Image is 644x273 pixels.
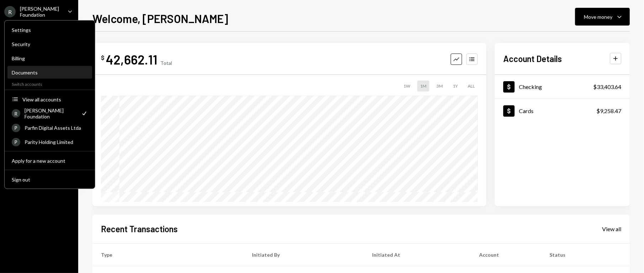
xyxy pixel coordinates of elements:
div: Parfin Digital Assets Ltda [25,125,88,131]
div: Security [12,41,88,47]
h2: Recent Transactions [101,223,178,235]
div: 42,662.11 [106,51,157,67]
a: Cards$9,258.47 [495,99,630,123]
th: Initiated By [243,243,364,266]
div: Parity Holding Limited [25,139,88,145]
div: Checking [519,83,542,90]
div: [PERSON_NAME] Foundation [20,6,62,18]
div: Settings [12,27,88,33]
a: Security [7,38,92,50]
a: PParfin Digital Assets Ltda [7,121,92,134]
div: P [12,138,20,146]
div: Billing [12,55,88,61]
div: Move money [584,13,612,21]
a: Billing [7,52,92,65]
div: P [12,123,20,132]
div: R [4,6,16,17]
a: PParity Holding Limited [7,135,92,148]
div: 3M [434,80,446,91]
h1: Welcome, [PERSON_NAME] [92,11,228,26]
div: Apply for a new account [12,157,88,163]
div: Switch accounts [5,80,95,87]
th: Account [471,243,541,266]
div: Documents [12,69,88,76]
div: Total [160,60,172,66]
h2: Account Details [503,53,562,65]
th: Status [541,243,630,266]
div: Cards [519,107,533,114]
div: [PERSON_NAME] Foundation [25,107,76,119]
a: Checking$33,403.64 [495,75,630,99]
div: Sign out [12,176,88,182]
div: R [12,109,20,118]
div: View all accounts [22,96,88,102]
div: $33,403.64 [593,83,621,91]
a: Documents [7,66,92,79]
button: Move money [575,8,630,26]
div: 1W [401,80,413,91]
div: 1Y [450,80,461,91]
th: Initiated At [364,243,471,266]
div: ALL [465,80,478,91]
th: Type [92,243,243,266]
div: 1M [417,80,429,91]
div: $9,258.47 [596,107,621,115]
a: View all [602,225,621,233]
div: View all [602,225,621,233]
button: Apply for a new account [7,155,92,167]
button: Sign out [7,173,92,186]
a: Settings [7,23,92,36]
div: $ [101,54,104,61]
button: View all accounts [7,93,92,106]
